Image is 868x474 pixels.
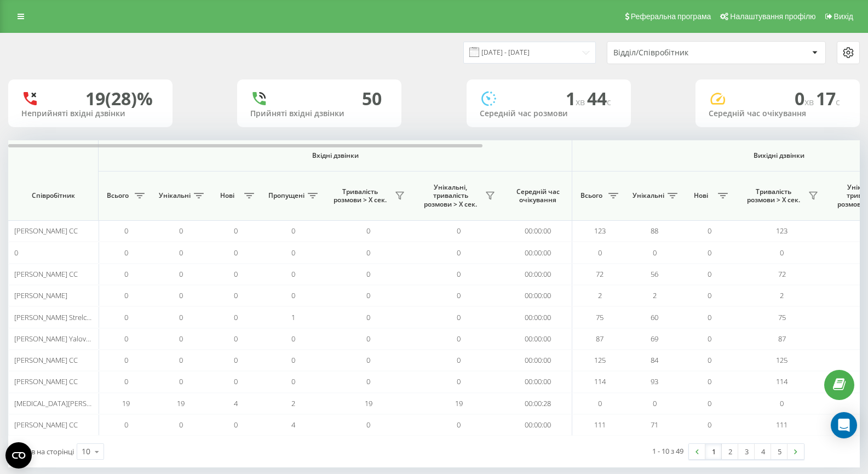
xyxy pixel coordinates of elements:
div: Прийняті вхідні дзвінки [250,109,388,118]
span: 2 [653,290,657,300]
span: 0 [457,269,461,279]
div: Відділ/Співробітник [613,48,744,58]
span: 2 [598,290,602,300]
span: 0 [179,334,183,344]
span: 0 [780,248,784,258]
span: Співробітник [18,191,89,200]
span: 0 [708,290,711,300]
span: 0 [366,420,370,430]
span: 2 [291,398,295,408]
span: 0 [179,355,183,365]
span: 0 [366,290,370,300]
span: 0 [598,248,602,258]
td: 00:00:00 [504,220,572,242]
span: 0 [234,290,238,300]
span: 56 [651,269,658,279]
span: 71 [651,420,658,430]
span: Тривалість розмови > Х сек. [742,187,805,204]
span: 0 [795,87,816,110]
span: 0 [457,290,461,300]
span: [PERSON_NAME] CC [14,420,78,430]
span: 0 [234,355,238,365]
span: 88 [651,226,658,236]
span: 0 [179,269,183,279]
span: 0 [234,269,238,279]
span: 0 [708,355,711,365]
span: [PERSON_NAME] CC [14,226,78,236]
span: [PERSON_NAME] Strelchenko CC [14,312,117,322]
span: 0 [708,312,711,322]
span: 72 [596,269,603,279]
span: 0 [291,248,295,258]
span: 0 [457,248,461,258]
span: Пропущені [268,191,304,200]
span: 0 [291,226,295,236]
span: 0 [14,248,18,258]
span: 125 [776,355,787,365]
span: 111 [776,420,787,430]
span: 0 [124,248,128,258]
a: 3 [738,444,755,459]
span: 0 [124,269,128,279]
span: [PERSON_NAME] [14,290,67,300]
td: 00:00:28 [504,393,572,414]
span: 84 [651,355,658,365]
span: 0 [124,420,128,430]
span: 0 [708,226,711,236]
td: 00:00:00 [504,264,572,285]
span: 0 [179,420,183,430]
span: 0 [457,376,461,386]
span: Рядків на сторінці [14,447,74,456]
span: Унікальні, тривалість розмови > Х сек. [419,183,482,209]
span: c [836,96,840,108]
span: 0 [780,398,784,408]
span: [PERSON_NAME] CC [14,269,78,279]
span: Нові [214,191,241,200]
div: 10 [82,446,90,457]
span: 0 [179,248,183,258]
span: 1 [291,312,295,322]
span: 0 [234,334,238,344]
span: 111 [594,420,606,430]
span: 44 [587,87,611,110]
span: 4 [291,420,295,430]
span: Нові [687,191,715,200]
span: 2 [780,290,784,300]
span: 0 [179,312,183,322]
span: 0 [234,420,238,430]
span: 0 [457,355,461,365]
a: 5 [771,444,787,459]
span: 19 [177,398,185,408]
div: Середній час очікування [709,109,847,118]
span: 0 [234,248,238,258]
span: 0 [653,248,657,258]
td: 00:00:00 [504,285,572,306]
span: 0 [366,355,370,365]
div: Open Intercom Messenger [831,412,857,438]
span: 125 [594,355,606,365]
span: 0 [124,376,128,386]
span: 0 [291,376,295,386]
div: 50 [362,88,382,109]
span: [PERSON_NAME] CC [14,355,78,365]
span: [MEDICAL_DATA][PERSON_NAME] CC [14,398,131,408]
span: 0 [291,355,295,365]
span: 0 [366,248,370,258]
span: 87 [596,334,603,344]
td: 00:00:00 [504,242,572,263]
span: 0 [124,290,128,300]
span: 60 [651,312,658,322]
span: Унікальні [633,191,664,200]
span: 0 [457,226,461,236]
span: Тривалість розмови > Х сек. [329,187,392,204]
span: 0 [708,248,711,258]
div: Середній час розмови [480,109,618,118]
span: 0 [708,334,711,344]
span: 0 [708,398,711,408]
span: 19 [122,398,130,408]
span: Вихід [834,12,853,21]
td: 00:00:00 [504,306,572,328]
span: 0 [708,376,711,386]
span: Вхідні дзвінки [127,151,543,160]
td: 00:00:00 [504,414,572,436]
